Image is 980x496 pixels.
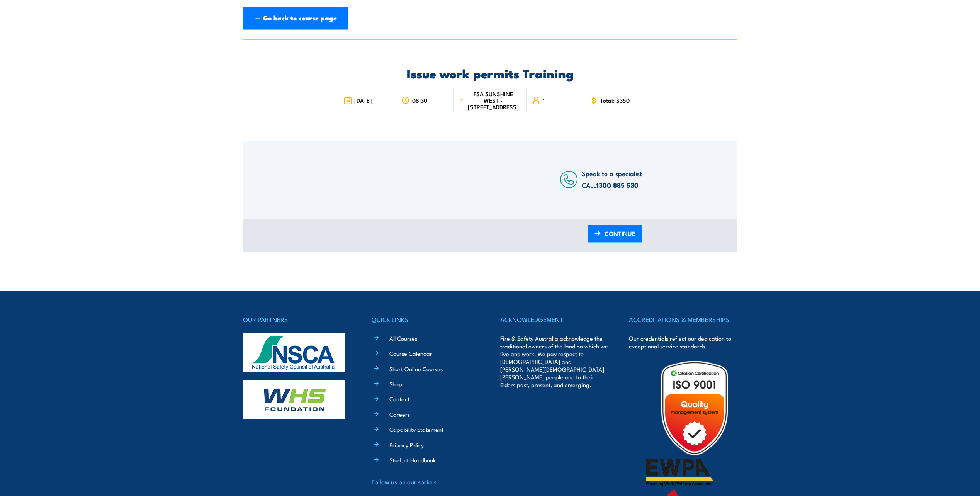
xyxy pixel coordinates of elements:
[243,333,345,372] img: nsca-logo-footer
[582,168,642,190] span: Speak to a specialist CALL
[389,425,443,433] a: Capability Statement
[500,314,608,325] h4: ACKNOWLEDGEMENT
[389,410,410,418] a: Careers
[243,7,348,30] a: ← Go back to course page
[389,365,443,373] a: Short Online Courses
[389,456,436,464] a: Student Handbook
[596,180,639,190] a: 1300 885 530
[412,97,427,104] span: 08:30
[389,334,417,342] a: All Courses
[372,314,480,325] h4: QUICK LINKS
[389,380,402,388] a: Shop
[646,459,713,486] img: ewpa-logo
[629,335,737,350] p: Our credentials reflect our dedication to exceptional service standards.
[338,68,642,78] h2: Issue work permits Training
[354,97,372,104] span: [DATE]
[465,90,521,110] span: FSA SUNSHINE WEST - [STREET_ADDRESS]
[600,97,630,104] span: Total: $350
[543,97,545,104] span: 1
[629,314,737,325] h4: ACCREDITATIONS & MEMBERSHIPS
[243,380,345,419] img: whs-logo-footer
[605,223,635,244] span: CONTINUE
[588,225,642,243] a: CONTINUE
[389,441,424,449] a: Privacy Policy
[646,360,743,456] img: Untitled design (19)
[372,476,480,487] h4: Follow us on our socials
[389,349,432,357] a: Course Calendar
[389,395,409,403] a: Contact
[500,335,608,389] p: Fire & Safety Australia acknowledge the traditional owners of the land on which we live and work....
[243,314,351,325] h4: OUR PARTNERS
